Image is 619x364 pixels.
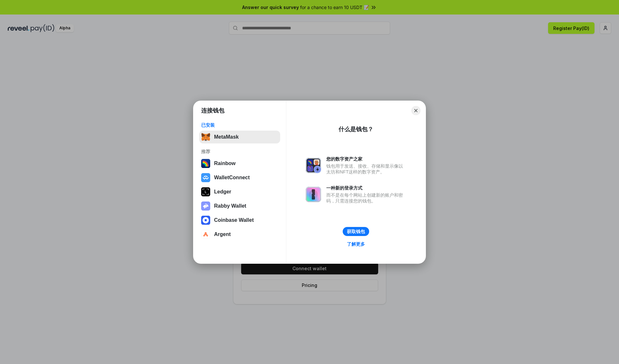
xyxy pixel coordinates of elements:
[201,122,278,128] div: 已安装
[199,185,280,198] button: Ledger
[347,241,365,247] div: 了解更多
[201,107,224,114] h1: 连接钱包
[306,187,321,202] img: svg+xml,%3Csvg%20xmlns%3D%22http%3A%2F%2Fwww.w3.org%2F2000%2Fsvg%22%20fill%3D%22none%22%20viewBox...
[214,203,246,209] div: Rabby Wallet
[339,125,373,133] div: 什么是钱包？
[347,229,365,234] div: 获取钱包
[411,106,420,115] button: Close
[199,200,280,212] button: Rabby Wallet
[214,231,231,237] div: Argent
[201,133,210,142] img: svg+xml,%3Csvg%20fill%3D%22none%22%20height%3D%2233%22%20viewBox%3D%220%200%2035%2033%22%20width%...
[214,189,231,195] div: Ledger
[201,216,210,225] img: svg+xml,%3Csvg%20width%3D%2228%22%20height%3D%2228%22%20viewBox%3D%220%200%2028%2028%22%20fill%3D...
[214,134,239,140] div: MetaMask
[201,173,210,182] img: svg+xml,%3Csvg%20width%3D%2228%22%20height%3D%2228%22%20viewBox%3D%220%200%2028%2028%22%20fill%3D...
[326,192,406,204] div: 而不是在每个网站上创建新的账户和密码，只需连接您的钱包。
[201,149,278,154] div: 推荐
[214,175,250,181] div: WalletConnect
[201,187,210,196] img: svg+xml,%3Csvg%20xmlns%3D%22http%3A%2F%2Fwww.w3.org%2F2000%2Fsvg%22%20width%3D%2228%22%20height%3...
[201,230,210,239] img: svg+xml,%3Csvg%20width%3D%2228%22%20height%3D%2228%22%20viewBox%3D%220%200%2028%2028%22%20fill%3D...
[306,158,321,173] img: svg+xml,%3Csvg%20xmlns%3D%22http%3A%2F%2Fwww.w3.org%2F2000%2Fsvg%22%20fill%3D%22none%22%20viewBox...
[326,185,406,191] div: 一种新的登录方式
[326,163,406,175] div: 钱包用于发送、接收、存储和显示像以太坊和NFT这样的数字资产。
[199,171,280,184] button: WalletConnect
[199,214,280,227] button: Coinbase Wallet
[214,217,254,223] div: Coinbase Wallet
[343,240,369,248] a: 了解更多
[214,161,236,166] div: Rainbow
[326,156,406,162] div: 您的数字资产之家
[201,202,210,211] img: svg+xml,%3Csvg%20xmlns%3D%22http%3A%2F%2Fwww.w3.org%2F2000%2Fsvg%22%20fill%3D%22none%22%20viewBox...
[199,131,280,143] button: MetaMask
[343,227,369,236] button: 获取钱包
[199,228,280,241] button: Argent
[201,159,210,168] img: svg+xml,%3Csvg%20width%3D%22120%22%20height%3D%22120%22%20viewBox%3D%220%200%20120%20120%22%20fil...
[199,157,280,170] button: Rainbow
